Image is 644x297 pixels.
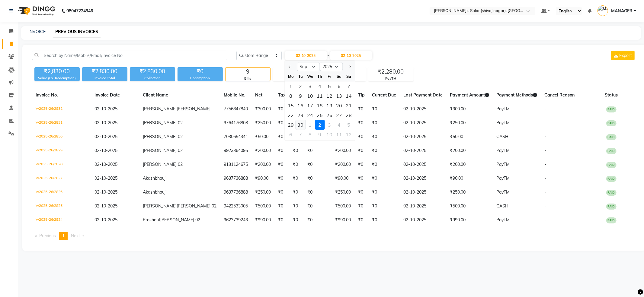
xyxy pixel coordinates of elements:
[130,76,175,81] div: Collection
[344,130,354,139] div: Sunday, October 12, 2025
[305,81,315,91] div: 3
[143,148,183,153] span: [PERSON_NAME] 02
[496,106,510,112] span: PayTM
[368,116,400,130] td: ₹0
[446,185,493,199] td: ₹250.00
[296,110,305,120] div: Tuesday, September 23, 2025
[296,81,305,91] div: 2
[252,172,274,185] td: ₹90.00
[286,91,296,101] div: Monday, September 8, 2025
[143,162,183,167] span: [PERSON_NAME] 02
[296,120,305,130] div: 30
[32,144,91,158] td: V/2025-26/2829
[178,67,223,76] div: ₹0
[95,106,117,112] span: 02-10-2025
[274,172,289,185] td: ₹0
[334,130,344,139] div: 11
[274,199,289,213] td: ₹0
[325,101,334,110] div: Friday, September 19, 2025
[344,91,354,101] div: 14
[368,158,400,172] td: ₹0
[605,92,618,98] span: Status
[354,116,368,130] td: ₹0
[304,213,332,227] td: ₹0
[606,204,617,210] span: PAID
[325,110,334,120] div: 26
[95,92,120,98] span: Invoice Date
[344,101,354,110] div: Sunday, September 21, 2025
[315,130,325,139] div: 9
[368,185,400,199] td: ₹0
[304,144,332,158] td: ₹0
[143,92,168,98] span: Client Name
[400,130,446,144] td: 02-10-2025
[446,158,493,172] td: ₹200.00
[496,175,510,181] span: PayTM
[606,106,617,112] span: PAID
[344,130,354,139] div: 12
[32,116,91,130] td: V/2025-26/2831
[32,199,91,213] td: V/2025-26/2825
[315,101,325,110] div: 18
[82,67,127,76] div: ₹2,830.00
[354,199,368,213] td: ₹0
[315,120,325,130] div: Thursday, October 2, 2025
[95,217,117,223] span: 02-10-2025
[334,91,344,101] div: 13
[446,199,493,213] td: ₹500.00
[544,134,546,139] span: -
[286,110,296,120] div: 22
[36,92,58,98] span: Invoice No.
[305,101,315,110] div: Wednesday, September 17, 2025
[289,172,304,185] td: ₹0
[334,110,344,120] div: Saturday, September 27, 2025
[143,217,160,223] span: Prashant
[332,199,354,213] td: ₹500.00
[143,120,183,125] span: [PERSON_NAME] 02
[220,102,252,116] td: 7756847840
[53,27,101,37] a: PREVIOUS INVOICES
[496,189,510,195] span: PayTM
[34,67,80,76] div: ₹2,830.00
[39,233,56,239] span: Previous
[332,144,354,158] td: ₹200.00
[369,68,413,76] div: ₹2,280.00
[305,130,315,139] div: 8
[226,76,270,81] div: Bills
[32,185,91,199] td: V/2025-26/2826
[325,130,334,139] div: 10
[544,203,546,209] span: -
[400,213,446,227] td: 02-10-2025
[544,217,546,223] span: -
[450,92,489,98] span: Payment Amount
[82,76,127,81] div: Invoice Total
[611,51,635,60] button: Export
[606,120,617,126] span: PAID
[544,148,546,153] span: -
[95,120,117,125] span: 02-10-2025
[220,116,252,130] td: 9764176808
[278,92,286,98] span: Tax
[32,213,91,227] td: V/2025-26/2824
[32,158,91,172] td: V/2025-26/2828
[220,213,252,227] td: 9623739243
[354,102,368,116] td: ₹0
[400,199,446,213] td: 02-10-2025
[32,130,91,144] td: V/2025-26/2830
[304,172,332,185] td: ₹0
[252,130,274,144] td: ₹50.00
[304,185,332,199] td: ₹0
[315,110,325,120] div: 25
[372,92,396,98] span: Current Due
[328,52,329,59] span: -
[296,101,305,110] div: Tuesday, September 16, 2025
[304,158,332,172] td: ₹0
[325,91,334,101] div: Friday, September 12, 2025
[296,120,305,130] div: Tuesday, September 30, 2025
[496,217,510,223] span: PayTM
[334,81,344,91] div: 6
[332,213,354,227] td: ₹990.00
[496,120,510,125] span: PayTM
[325,120,334,130] div: Friday, October 3, 2025
[178,76,223,81] div: Redemption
